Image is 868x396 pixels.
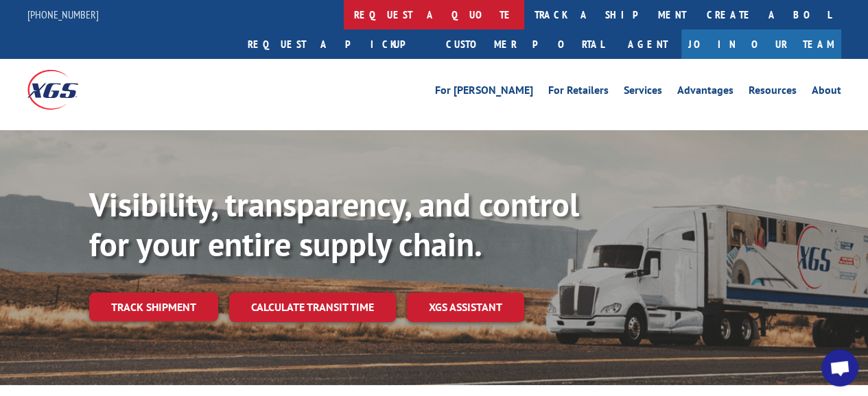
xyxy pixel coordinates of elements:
a: For Retailers [548,85,609,100]
a: Advantages [677,85,734,100]
a: [PHONE_NUMBER] [27,8,99,21]
a: Join Our Team [681,29,841,59]
a: Track shipment [89,293,218,321]
a: Services [624,85,662,100]
b: Visibility, transparency, and control for your entire supply chain. [89,183,579,265]
a: Agent [614,29,681,59]
a: Request a pickup [237,29,436,59]
a: For [PERSON_NAME] [435,85,533,100]
a: Open chat [821,349,858,386]
a: Resources [749,85,797,100]
a: XGS ASSISTANT [407,293,524,322]
a: About [812,85,841,100]
a: Customer Portal [436,29,614,59]
a: Calculate transit time [229,293,396,322]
